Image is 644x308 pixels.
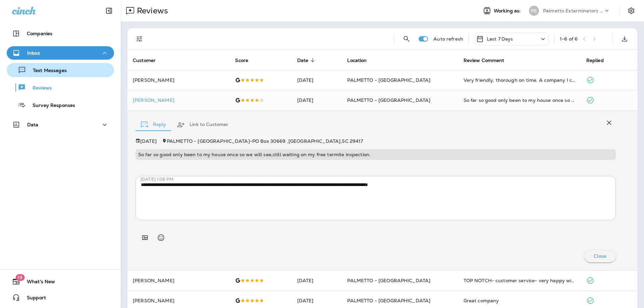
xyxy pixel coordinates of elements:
[464,297,576,304] div: Great company
[167,138,363,144] span: PALMETTO - [GEOGRAPHIC_DATA] - PO Box 30669 , [GEOGRAPHIC_DATA] , SC 29417
[140,138,157,144] p: [DATE]
[347,77,430,83] span: PALMETTO - [GEOGRAPHIC_DATA]
[347,278,430,284] span: PALMETTO - [GEOGRAPHIC_DATA]
[133,77,224,83] p: [PERSON_NAME]
[529,6,539,16] div: PE
[625,5,637,17] button: Settings
[133,57,164,63] span: Customer
[7,80,114,95] button: Reviews
[27,122,39,127] p: Data
[15,274,24,281] span: 19
[560,36,578,42] div: 1 - 6 of 6
[7,27,114,40] button: Companies
[543,8,603,13] p: Palmetto Exterminators LLC
[7,118,114,131] button: Data
[141,177,621,182] p: [DATE] 1:08 PM
[133,98,224,103] div: Click to view Customer Drawer
[292,270,342,291] td: [DATE]
[7,98,114,112] button: Survey Responses
[133,278,224,283] p: [PERSON_NAME]
[464,58,504,63] span: Review Comment
[464,277,576,284] div: TOP NOTCH- customer service- very happy with their service!
[27,50,40,56] p: Inbox
[133,32,146,46] button: Filters
[7,46,114,60] button: Inbox
[618,32,631,46] button: Export as CSV
[7,63,114,77] button: Text Messages
[586,57,612,63] span: Replied
[235,58,248,63] span: Score
[297,57,317,63] span: Date
[154,231,168,244] button: Select an emoji
[464,57,513,63] span: Review Comment
[26,68,67,74] p: Text Messages
[20,279,55,287] span: What's New
[138,152,613,157] p: So far so good only been to my house once so we will see,still waiting on my free termite inspect...
[347,58,367,63] span: Location
[100,4,118,17] button: Collapse Sidebar
[27,31,52,36] p: Companies
[584,250,616,262] button: Close
[134,6,168,16] p: Reviews
[594,253,606,259] p: Close
[494,8,522,14] span: Working as:
[464,77,576,83] div: Very friendly, thorough on time. A company I can trust. I highly recommend them.
[297,58,309,63] span: Date
[347,298,430,304] span: PALMETTO - [GEOGRAPHIC_DATA]
[400,32,413,46] button: Search Reviews
[292,70,342,90] td: [DATE]
[7,291,114,304] button: Support
[347,97,430,103] span: PALMETTO - [GEOGRAPHIC_DATA]
[133,58,156,63] span: Customer
[464,97,576,104] div: So far so good only been to my house once so we will see,still waiting on my free termite inspect...
[133,98,224,103] p: [PERSON_NAME]
[7,275,114,288] button: 19What's New
[235,57,257,63] span: Score
[487,36,513,42] p: Last 7 Days
[292,90,342,110] td: [DATE]
[26,103,75,109] p: Survey Responses
[433,36,463,42] p: Auto refresh
[26,85,52,91] p: Reviews
[20,295,46,303] span: Support
[586,58,604,63] span: Replied
[133,298,224,303] p: [PERSON_NAME]
[138,231,152,244] button: Add in a premade template
[136,113,171,137] button: Reply
[347,57,375,63] span: Location
[171,113,234,137] button: Link to Customer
